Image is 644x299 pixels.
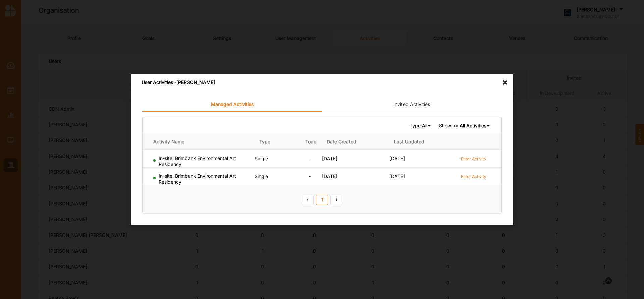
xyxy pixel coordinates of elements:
[153,155,252,167] div: In-site: Brimbank Environmental Art Residency
[322,173,337,179] span: [DATE]
[322,156,337,161] span: [DATE]
[389,156,405,161] span: [DATE]
[301,194,344,205] div: Pagination Navigation
[309,156,311,161] span: -
[389,173,405,179] span: [DATE]
[131,74,513,91] div: User Activities - [PERSON_NAME]
[461,156,486,162] label: Enter Activity
[142,98,322,112] a: Managed Activities
[300,134,322,150] th: Todo
[255,173,268,179] span: Single
[302,195,314,205] a: Previous item
[255,134,300,150] th: Type
[461,155,486,162] a: Enter Activity
[255,156,268,161] span: Single
[439,123,491,129] span: Show by:
[143,134,255,150] th: Activity Name
[316,195,328,205] a: 1
[461,174,486,179] label: Enter Activity
[422,123,427,128] b: All
[461,173,486,179] a: Enter Activity
[410,123,432,129] span: Type:
[322,98,502,112] a: Invited Activities
[330,195,342,205] a: Next item
[309,173,311,179] span: -
[322,134,389,150] th: Date Created
[460,123,486,128] b: All Activities
[389,134,457,150] th: Last Updated
[153,173,252,185] div: In-site: Brimbank Environmental Art Residency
